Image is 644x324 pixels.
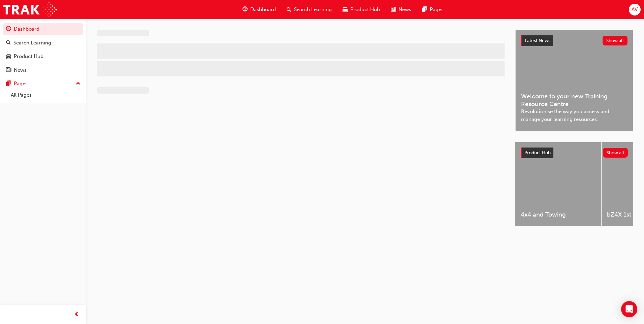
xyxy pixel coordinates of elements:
[515,142,601,226] a: 4x4 and Towing
[13,39,51,47] div: Search Learning
[6,40,11,46] span: search-icon
[14,80,28,88] div: Pages
[14,66,27,74] div: News
[237,3,281,17] a: guage-iconDashboard
[521,211,596,219] span: 4x4 and Towing
[337,3,385,17] a: car-iconProduct Hub
[521,35,627,46] a: Latest NewsShow all
[632,6,638,13] span: AV
[3,77,83,90] button: Pages
[3,50,83,63] a: Product Hub
[603,36,628,45] button: Show all
[398,6,411,13] span: News
[629,4,641,15] button: AV
[422,5,427,14] span: pages-icon
[525,38,550,43] span: Latest News
[521,93,627,108] span: Welcome to your new Training Resource Centre
[243,5,248,14] span: guage-icon
[6,26,11,32] span: guage-icon
[14,53,43,60] div: Product Hub
[603,148,628,158] button: Show all
[417,3,449,17] a: pages-iconPages
[6,67,11,73] span: news-icon
[3,37,83,49] a: Search Learning
[8,90,83,100] a: All Pages
[343,5,348,14] span: car-icon
[3,22,83,77] button: DashboardSearch LearningProduct HubNews
[76,79,80,88] span: up-icon
[521,148,628,158] a: Product HubShow all
[524,150,551,156] span: Product Hub
[287,5,291,14] span: search-icon
[6,81,11,87] span: pages-icon
[430,6,444,13] span: Pages
[391,5,396,14] span: news-icon
[3,2,57,17] img: Trak
[385,3,417,17] a: news-iconNews
[294,6,332,13] span: Search Learning
[3,23,83,35] a: Dashboard
[521,108,627,123] span: Revolutionise the way you access and manage your learning resources.
[621,301,637,317] div: Open Intercom Messenger
[74,311,79,319] span: prev-icon
[515,30,633,131] a: Latest NewsShow allWelcome to your new Training Resource CentreRevolutionise the way you access a...
[281,3,337,17] a: search-iconSearch Learning
[250,6,276,13] span: Dashboard
[350,6,380,13] span: Product Hub
[3,64,83,76] a: News
[6,54,11,60] span: car-icon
